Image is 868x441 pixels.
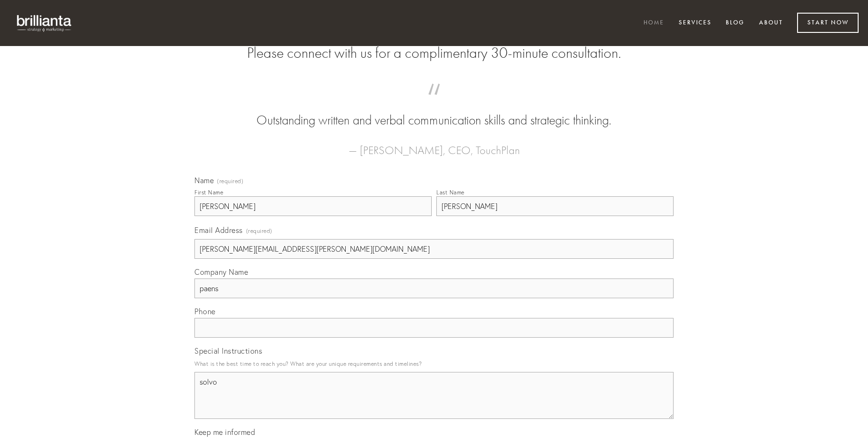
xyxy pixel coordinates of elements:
[194,346,262,356] span: Special Instructions
[673,15,718,31] a: Services
[797,13,859,33] a: Start Now
[194,225,243,235] span: Email Address
[209,93,659,130] blockquote: Outstanding written and verbal communication skills and strategic thinking.
[194,372,674,419] textarea: solvo
[194,357,674,370] p: What is the best time to reach you? What are your unique requirements and timelines?
[194,176,214,185] span: Name
[637,15,670,31] a: Home
[194,427,255,437] span: Keep me informed
[194,307,216,316] span: Phone
[9,9,80,37] img: brillianta - research, strategy, marketing
[436,189,465,196] div: Last Name
[753,15,789,31] a: About
[194,189,223,196] div: First Name
[209,130,659,160] figcaption: — [PERSON_NAME], CEO, TouchPlan
[246,224,272,237] span: (required)
[194,267,248,277] span: Company Name
[217,178,243,184] span: (required)
[209,93,659,111] span: “
[720,15,751,31] a: Blog
[194,44,674,62] h2: Please connect with us for a complimentary 30-minute consultation.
